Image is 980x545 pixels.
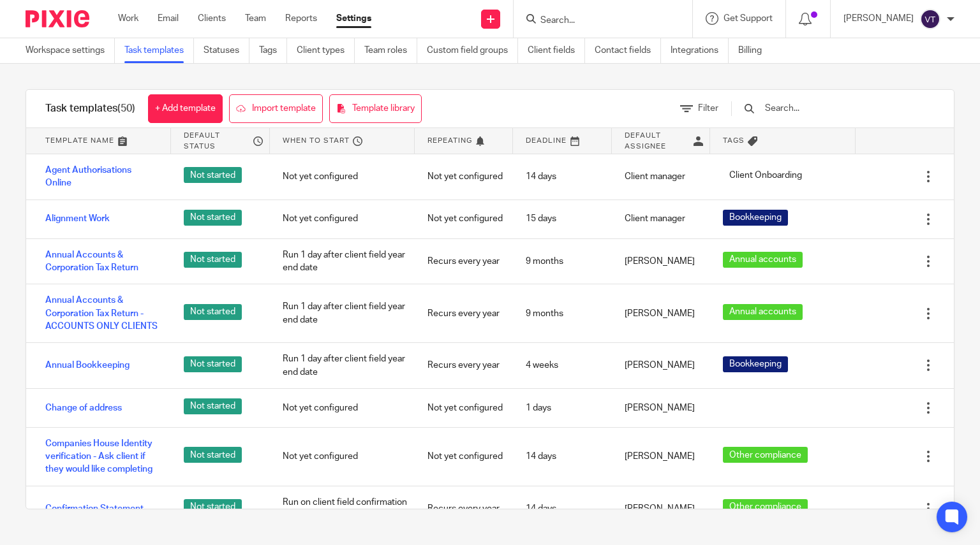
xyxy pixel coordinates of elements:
[184,499,242,515] span: Not started
[45,212,110,225] a: Alignment Work
[415,440,513,472] div: Not yet configured
[612,440,710,472] div: [PERSON_NAME]
[270,291,415,336] div: Run 1 day after client field year end date
[270,161,415,193] div: Not yet configured
[723,135,745,146] span: Tags
[184,447,242,463] span: Not started
[270,486,415,532] div: Run on client field confirmation statement date
[920,9,940,29] img: svg%3E
[764,101,912,115] input: Search...
[184,356,242,372] span: Not started
[184,210,242,226] span: Not started
[184,304,242,320] span: Not started
[26,38,115,63] a: Workspace settings
[729,500,801,513] span: Other compliance
[184,130,249,152] span: Default status
[45,359,130,372] a: Annual Bookkeeping
[671,38,729,63] a: Integrations
[45,437,158,476] a: Companies House Identity verification - Ask client if they would like completing
[336,12,371,25] a: Settings
[415,493,513,525] div: Recurs every year
[124,38,194,63] a: Task templates
[184,398,242,414] span: Not started
[45,402,122,414] a: Change of address
[204,38,249,63] a: Statuses
[612,161,710,193] div: Client manager
[45,135,114,146] span: Template name
[729,305,796,318] span: Annual accounts
[184,252,242,268] span: Not started
[117,103,135,113] span: (50)
[297,38,355,63] a: Client types
[625,130,690,152] span: Default assignee
[729,358,782,370] span: Bookkeeping
[612,245,710,277] div: [PERSON_NAME]
[45,164,158,190] a: Agent Authorisations Online
[729,211,782,224] span: Bookkeeping
[415,349,513,381] div: Recurs every year
[729,449,801,461] span: Other compliance
[198,12,226,25] a: Clients
[45,249,158,275] a: Annual Accounts & Corporation Tax Return
[513,245,611,277] div: 9 months
[45,102,135,115] h1: Task templates
[415,203,513,235] div: Not yet configured
[595,38,661,63] a: Contact fields
[612,392,710,424] div: [PERSON_NAME]
[148,94,223,123] a: + Add template
[526,135,567,146] span: Deadline
[612,493,710,525] div: [PERSON_NAME]
[427,38,518,63] a: Custom field groups
[270,440,415,472] div: Not yet configured
[245,12,266,25] a: Team
[738,38,771,63] a: Billing
[229,94,323,123] a: Import template
[539,15,654,27] input: Search
[184,167,242,183] span: Not started
[270,392,415,424] div: Not yet configured
[415,392,513,424] div: Not yet configured
[270,343,415,388] div: Run 1 day after client field year end date
[285,12,317,25] a: Reports
[158,12,179,25] a: Email
[270,203,415,235] div: Not yet configured
[698,104,718,113] span: Filter
[612,203,710,235] div: Client manager
[329,94,422,123] a: Template library
[729,253,796,266] span: Annual accounts
[513,161,611,193] div: 14 days
[612,298,710,330] div: [PERSON_NAME]
[427,135,472,146] span: Repeating
[724,14,773,23] span: Get Support
[528,38,585,63] a: Client fields
[513,392,611,424] div: 1 days
[415,245,513,277] div: Recurs every year
[45,502,144,515] a: Confirmation Statement
[26,10,89,27] img: Pixie
[843,12,914,25] p: [PERSON_NAME]
[283,135,350,146] span: When to start
[513,349,611,381] div: 4 weeks
[612,349,710,381] div: [PERSON_NAME]
[45,294,158,333] a: Annual Accounts & Corporation Tax Return - ACCOUNTS ONLY CLIENTS
[364,38,417,63] a: Team roles
[513,440,611,472] div: 14 days
[513,493,611,525] div: 14 days
[513,203,611,235] div: 15 days
[270,239,415,284] div: Run 1 day after client field year end date
[415,298,513,330] div: Recurs every year
[259,38,287,63] a: Tags
[415,161,513,193] div: Not yet configured
[729,169,802,182] span: Client Onboarding
[118,12,138,25] a: Work
[513,298,611,330] div: 9 months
